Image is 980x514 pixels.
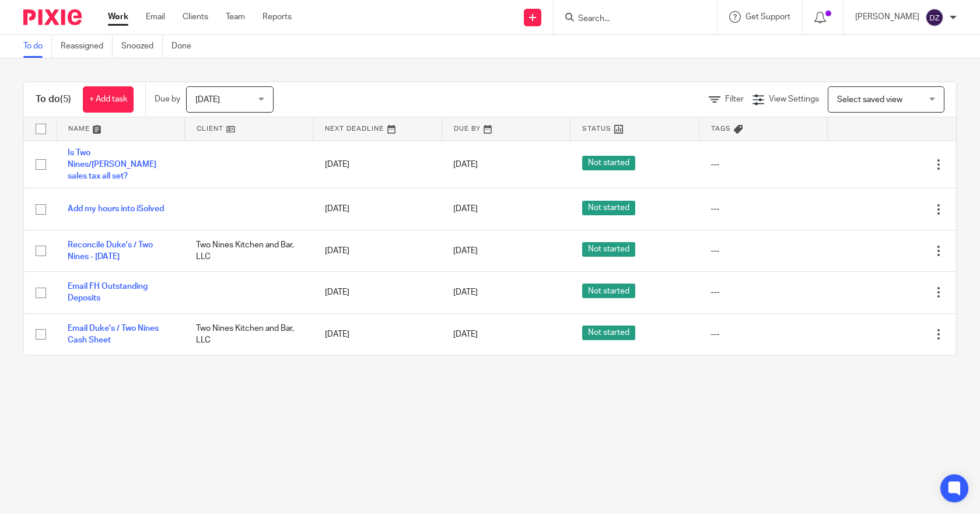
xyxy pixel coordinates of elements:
span: Not started [582,201,635,215]
span: Tags [711,125,731,132]
span: Not started [582,284,635,298]
img: Pixie [23,9,82,25]
a: Is Two Nines/[PERSON_NAME] sales tax all set? [68,149,156,181]
div: --- [710,286,815,298]
span: [DATE] [195,96,220,104]
span: Not started [582,156,635,170]
img: svg%3E [925,8,944,27]
a: Email FH Outstanding Deposits [68,282,148,302]
a: Add my hours into iSolved [68,205,164,213]
h1: To do [36,93,71,106]
a: To do [23,35,52,58]
span: [DATE] [453,160,478,169]
span: Not started [582,242,635,257]
a: Reassigned [61,35,113,58]
span: View Settings [769,95,819,103]
td: [DATE] [313,313,442,355]
input: Search [577,14,682,25]
a: + Add task [83,86,134,113]
td: Two Nines Kitchen and Bar, LLC [184,313,313,355]
span: Filter [725,95,744,103]
td: Two Nines Kitchen and Bar, LLC [184,230,313,271]
p: [PERSON_NAME] [855,11,919,23]
div: --- [710,159,815,170]
div: --- [710,328,815,340]
p: Due by [155,93,180,105]
span: Not started [582,326,635,340]
a: Snoozed [121,35,163,58]
span: [DATE] [453,330,478,338]
a: Work [108,11,128,23]
a: Reports [262,11,292,23]
a: Reconcile Duke's / Two Nines - [DATE] [68,241,153,261]
td: [DATE] [313,188,442,230]
span: [DATE] [453,247,478,255]
a: Email Duke's / Two Nines Cash Sheet [68,324,159,344]
a: Email [146,11,165,23]
span: Get Support [745,13,790,21]
span: [DATE] [453,205,478,214]
a: Clients [183,11,208,23]
td: [DATE] [313,272,442,313]
a: Team [226,11,245,23]
td: [DATE] [313,141,442,188]
span: (5) [60,95,71,104]
div: --- [710,203,815,215]
div: --- [710,245,815,257]
span: Select saved view [837,96,902,104]
span: [DATE] [453,288,478,296]
td: [DATE] [313,230,442,271]
a: Done [171,35,200,58]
